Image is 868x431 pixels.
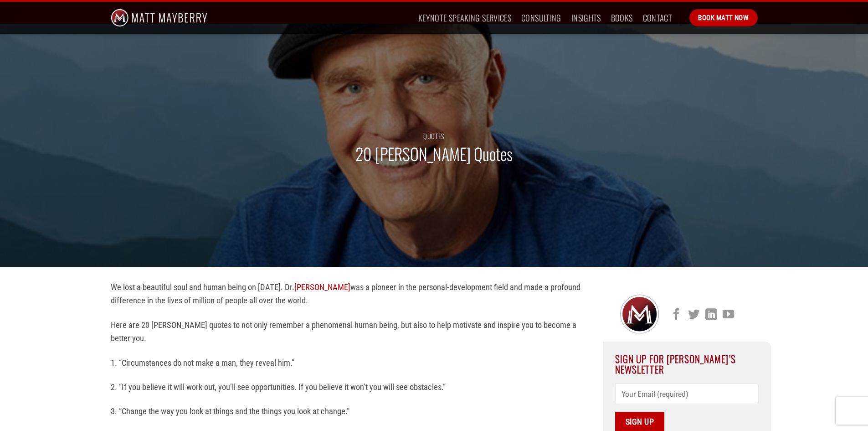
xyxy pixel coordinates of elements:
h1: 20 [PERSON_NAME] Quotes [355,143,513,165]
a: Contact [643,10,673,26]
a: Consulting [521,10,561,26]
p: We lost a beautiful soul and human being on [DATE]. Dr. was a pioneer in the personal-development... [111,280,589,307]
a: Follow on LinkedIn [705,309,717,322]
span: Sign Up For [PERSON_NAME]’s Newsletter [615,352,736,376]
a: Follow on Facebook [671,309,682,322]
a: Insights [571,10,601,26]
a: Follow on YouTube [723,309,734,322]
span: Book Matt Now [698,12,749,23]
img: Matt Mayberry [111,2,208,34]
a: [PERSON_NAME] [294,282,350,292]
p: 2. “If you believe it will work out, you’ll see opportunities. If you believe it won’t you will s... [111,380,589,394]
a: Books [611,10,633,26]
a: Keynote Speaking Services [418,10,511,26]
a: Book Matt Now [689,9,757,26]
p: 3. “Change the way you look at things and the things you look at change.” [111,405,589,418]
p: Here are 20 [PERSON_NAME] quotes to not only remember a phenomenal human being, but also to help ... [111,318,589,345]
a: Follow on Twitter [688,309,699,322]
input: Your Email (required) [615,384,759,404]
p: 1. “Circumstances do not make a man, they reveal him.” [111,356,589,369]
a: Quotes [423,131,445,141]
